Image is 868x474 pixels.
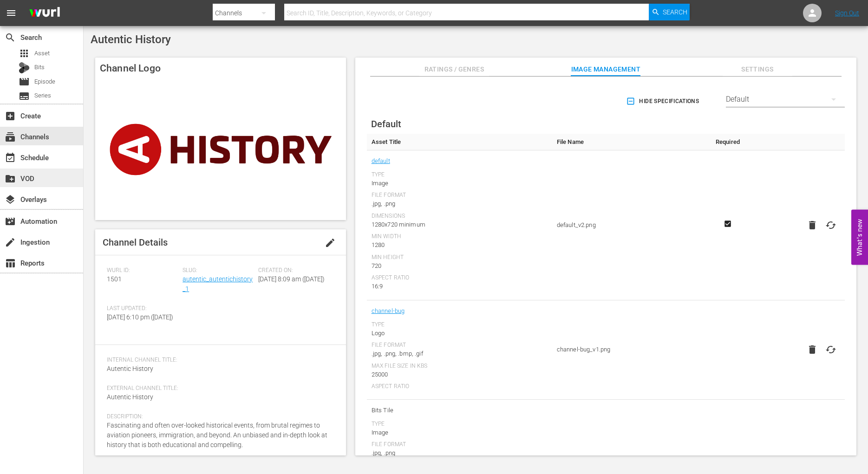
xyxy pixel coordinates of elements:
[107,365,153,372] span: Autentic History
[5,194,16,205] span: Overlays
[372,383,548,390] div: Aspect Ratio
[552,134,708,150] th: File Name
[552,150,708,300] td: default_v2.png
[708,134,747,150] th: Required
[107,305,178,312] span: Last Updated:
[372,421,548,428] div: Type
[258,267,329,274] span: Created On:
[571,64,640,75] span: Image Management
[372,233,548,240] div: Min Width
[107,275,122,283] span: 1501
[5,110,16,122] span: Create
[107,313,173,321] span: [DATE] 6:10 pm ([DATE])
[372,448,548,458] div: .jpg, .png
[372,342,548,349] div: File Format
[6,7,17,19] span: menu
[552,300,708,400] td: channel-bug_v1.png
[91,33,171,46] span: Autentic History
[319,232,341,254] button: edit
[372,155,390,167] a: default
[372,240,548,250] div: 1280
[103,237,168,248] span: Channel Details
[5,237,16,248] span: Ingestion
[372,220,548,229] div: 1280x720 minimum
[107,393,153,401] span: Autentic History
[5,131,16,143] span: Channels
[107,413,330,421] span: Description:
[372,179,548,188] div: Image
[372,199,548,208] div: .jpg, .png
[722,220,733,228] svg: Required
[107,385,330,392] span: External Channel Title:
[372,321,548,329] div: Type
[624,88,703,114] button: Hide Specifications
[372,213,548,220] div: Dimensions
[851,209,868,265] button: Open Feedback Widget
[34,49,50,58] span: Asset
[183,275,253,292] a: autentic_autentichistory_1
[372,192,548,199] div: File Format
[183,267,254,274] span: Slug:
[258,275,325,283] span: [DATE] 8:09 am ([DATE])
[5,32,16,43] span: Search
[34,63,45,72] span: Bits
[649,4,690,20] button: Search
[372,363,548,370] div: Max File Size In Kbs
[372,441,548,448] div: File Format
[663,4,687,20] span: Search
[371,118,401,130] span: Default
[372,349,548,358] div: .jpg, .png, .bmp, .gif
[372,329,548,338] div: Logo
[5,173,16,184] span: VOD
[107,422,327,448] span: Fascinating and often over-looked historical events, from brutal regimes to aviation pioneers, im...
[19,91,30,102] span: Series
[22,2,67,24] img: ans4CAIJ8jUAAAAAAAAAAAAAAAAAAAAAAAAgQb4GAAAAAAAAAAAAAAAAAAAAAAAAJMjXAAAAAAAAAAAAAAAAAAAAAAAAgAT5G...
[372,370,548,379] div: 25000
[372,254,548,261] div: Min Height
[95,79,346,220] img: Autentic History
[5,152,16,163] span: Schedule
[372,305,405,317] a: channel-bug
[835,9,859,17] a: Sign Out
[726,86,845,112] div: Default
[95,58,346,79] h4: Channel Logo
[107,267,178,274] span: Wurl ID:
[34,91,51,100] span: Series
[372,282,548,291] div: 16:9
[5,216,16,227] span: movie_filter
[723,64,792,75] span: Settings
[372,274,548,282] div: Aspect Ratio
[372,171,548,179] div: Type
[19,48,30,59] span: Asset
[372,428,548,437] div: Image
[367,134,552,150] th: Asset Title
[419,64,489,75] span: Ratings / Genres
[372,261,548,271] div: 720
[5,258,16,269] span: Reports
[19,76,30,87] span: Episode
[628,97,699,106] span: Hide Specifications
[325,237,336,248] span: edit
[107,357,330,364] span: Internal Channel Title:
[19,62,30,73] div: Bits
[34,77,55,86] span: Episode
[372,404,548,416] span: Bits Tile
